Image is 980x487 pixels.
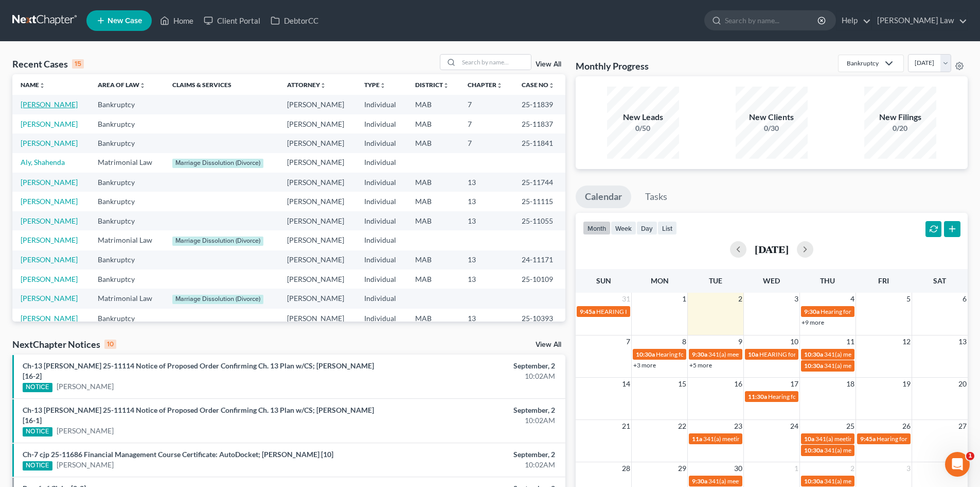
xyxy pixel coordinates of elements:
[384,449,555,460] div: September, 2
[801,318,824,326] a: +9 more
[636,186,676,208] a: Tasks
[279,309,356,328] td: [PERSON_NAME]
[356,270,407,289] td: Individual
[90,114,164,133] td: Bankruptcy
[845,420,856,432] span: 25
[692,477,707,485] span: 9:30a
[607,111,679,123] div: New Leads
[804,308,819,315] span: 9:30a
[384,371,555,381] div: 10:02AM
[864,111,936,123] div: New Filings
[860,435,876,443] span: 9:45a
[845,335,856,348] span: 11
[576,186,631,208] a: Calendar
[139,82,146,89] i: unfold_more
[459,192,513,211] td: 13
[536,341,561,348] a: View All
[576,60,649,72] h3: Monthly Progress
[287,81,326,89] a: Attorneyunfold_more
[748,350,758,358] span: 10a
[768,393,848,400] span: Hearing for [PERSON_NAME]
[804,435,814,443] span: 10a
[459,114,513,133] td: 7
[164,74,279,95] th: Claims & Services
[279,114,356,133] td: [PERSON_NAME]
[621,293,631,305] span: 31
[513,173,565,192] td: 25-11744
[407,309,460,328] td: MAB
[836,11,871,30] a: Help
[407,192,460,211] td: MAB
[90,270,164,289] td: Bankruptcy
[356,114,407,133] td: Individual
[407,270,460,289] td: MAB
[90,95,164,114] td: Bankruptcy
[804,350,823,358] span: 10:30a
[90,153,164,173] td: Matrimonial Law
[636,350,655,358] span: 10:30a
[824,477,923,485] span: 341(a) meeting for [PERSON_NAME]
[905,293,912,305] span: 5
[748,393,767,400] span: 11:30a
[677,420,687,432] span: 22
[407,133,460,153] td: MAB
[736,111,808,123] div: New Clients
[933,276,946,285] span: Sat
[789,335,799,348] span: 10
[57,381,114,392] a: [PERSON_NAME]
[21,120,78,128] a: [PERSON_NAME]
[459,309,513,328] td: 13
[356,211,407,230] td: Individual
[793,462,799,475] span: 1
[279,289,356,308] td: [PERSON_NAME]
[172,159,264,168] div: Marriage Dissolution (Divorce)
[90,309,164,328] td: Bankruptcy
[356,289,407,308] td: Individual
[957,335,968,348] span: 13
[957,420,968,432] span: 27
[459,211,513,230] td: 13
[804,362,823,370] span: 10:30a
[21,255,78,264] a: [PERSON_NAME]
[733,420,743,432] span: 23
[513,270,565,289] td: 25-10109
[384,405,555,415] div: September, 2
[737,335,743,348] span: 9
[459,173,513,192] td: 13
[864,123,936,133] div: 0/20
[708,350,808,358] span: 341(a) meeting for [PERSON_NAME]
[692,435,702,443] span: 11a
[199,11,265,30] a: Client Portal
[901,378,912,390] span: 19
[279,173,356,192] td: [PERSON_NAME]
[847,59,879,68] div: Bankruptcy
[522,81,555,89] a: Case Nounfold_more
[901,335,912,348] span: 12
[737,293,743,305] span: 2
[692,350,707,358] span: 9:30a
[607,123,679,133] div: 0/50
[265,11,324,30] a: DebtorCC
[804,477,823,485] span: 10:30a
[596,308,726,315] span: HEARING IS CONTINUED for [PERSON_NAME]
[513,133,565,153] td: 25-11841
[703,435,803,443] span: 341(a) meeting for [PERSON_NAME]
[621,462,631,475] span: 28
[945,452,970,477] iframe: Intercom live chat
[905,462,912,475] span: 3
[155,11,199,30] a: Home
[90,173,164,192] td: Bankruptcy
[966,452,974,460] span: 1
[636,221,657,235] button: day
[459,133,513,153] td: 7
[407,95,460,114] td: MAB
[279,250,356,270] td: [PERSON_NAME]
[513,114,565,133] td: 25-11837
[901,420,912,432] span: 26
[57,426,114,436] a: [PERSON_NAME]
[21,197,78,206] a: [PERSON_NAME]
[459,55,531,70] input: Search by name...
[708,477,808,485] span: 341(a) meeting for [PERSON_NAME]
[356,153,407,173] td: Individual
[23,461,52,471] div: NOTICE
